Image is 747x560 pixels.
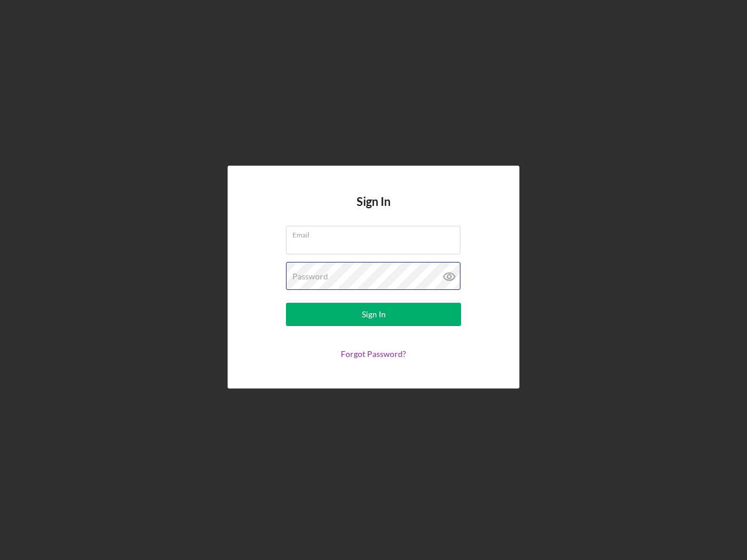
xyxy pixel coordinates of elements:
[292,226,460,239] label: Email
[357,195,390,226] h4: Sign In
[362,303,386,326] div: Sign In
[292,272,328,281] label: Password
[286,303,461,326] button: Sign In
[341,349,406,359] a: Forgot Password?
